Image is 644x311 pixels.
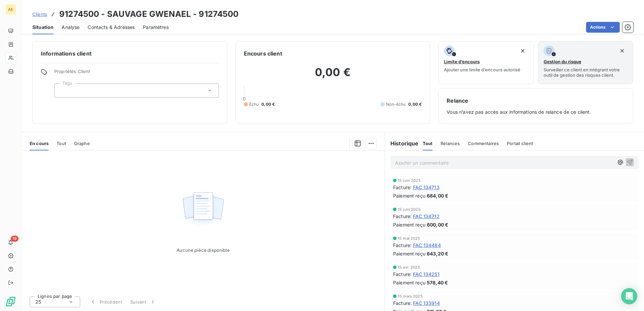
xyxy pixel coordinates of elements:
span: Paramètres [143,24,169,31]
span: En cours [30,141,49,146]
span: Facture : [393,184,412,191]
span: Aucune pièce disponible [176,247,229,253]
span: 684,00 € [427,192,448,199]
span: Tout [423,141,433,146]
button: Gestion du risqueSurveiller ce client en intégrant votre outil de gestion des risques client. [538,41,633,84]
h6: Historique [385,139,419,147]
a: Clients [32,11,47,18]
span: Situation [32,24,54,31]
span: 600,00 € [427,221,448,228]
button: Actions [586,22,620,33]
span: 15 mars 2025 [398,294,423,298]
span: Limite d’encours [444,59,480,64]
span: Paiement reçu [393,250,425,257]
span: 0,00 € [408,101,422,107]
span: Relances [441,141,460,146]
span: Graphe [74,141,90,146]
span: Facture : [393,213,412,220]
span: Facture : [393,271,412,278]
button: Suivant [126,295,160,309]
span: Surveiller ce client en intégrant votre outil de gestion des risques client. [544,67,627,78]
span: 15 juin 2025 [398,207,421,211]
span: Paiement reçu [393,279,425,286]
span: Paiement reçu [393,221,425,228]
button: Limite d’encoursAjouter une limite d’encours autorisé [438,41,534,84]
span: FAC 134713 [413,184,440,191]
span: 0,00 € [261,101,275,107]
span: FAC 134251 [413,271,440,278]
span: FAC 133914 [413,300,440,307]
span: Propriétés Client [54,69,219,78]
button: Précédent [86,295,126,309]
h3: 91274500 - SAUVAGE GWENAEL - 91274500 [59,8,239,20]
span: 15 mai 2025 [398,236,420,240]
span: 15 juin 2025 [398,178,421,182]
span: Tout [57,141,66,146]
div: Open Intercom Messenger [621,288,637,304]
span: FAC 134712 [413,213,440,220]
span: Portail client [507,141,533,146]
span: Contacts & Adresses [88,24,135,31]
span: Gestion du risque [544,59,581,64]
span: Non-échu [386,101,406,107]
span: 643,20 € [427,250,448,257]
span: 578,40 € [427,279,448,286]
span: Clients [32,11,47,17]
span: FAC 134484 [413,242,441,249]
span: Paiement reçu [393,192,425,199]
span: Facture : [393,242,412,249]
span: Commentaires [468,141,499,146]
h2: 0,00 € [244,66,422,86]
h6: Relance [447,97,625,105]
span: Ajouter une limite d’encours autorisé [444,67,520,72]
h6: Encours client [244,49,282,58]
h6: Informations client [41,49,219,58]
span: Analyse [62,24,79,31]
span: Échu [249,101,259,107]
span: Facture : [393,300,412,307]
img: Logo LeanPay [5,296,16,307]
div: Vous n’avez pas accès aux informations de relance de ce client. [447,97,625,115]
img: Empty state [182,188,225,230]
div: AE [5,4,16,15]
input: Ajouter une valeur [60,88,65,94]
span: 15 avr. 2025 [398,265,420,269]
span: 0 [243,96,246,101]
span: 19 [11,236,19,242]
span: 25 [35,299,41,305]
